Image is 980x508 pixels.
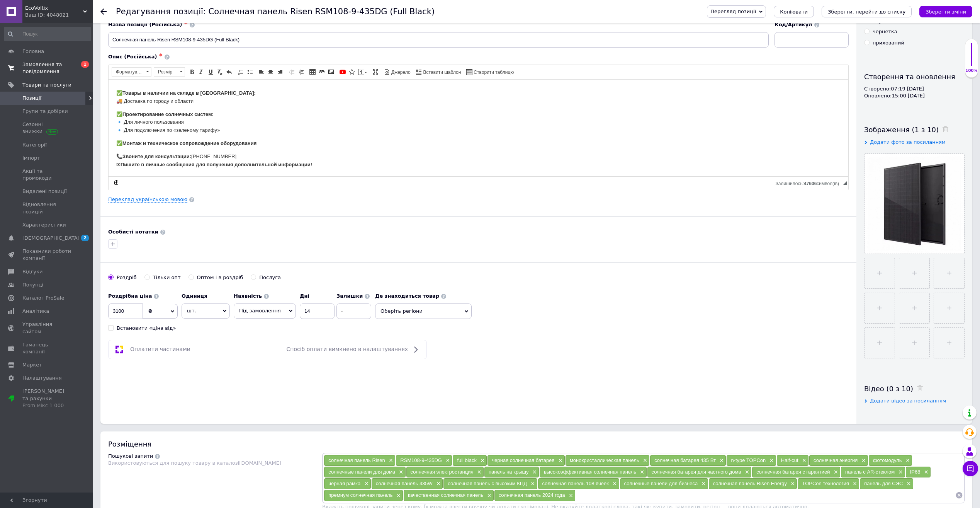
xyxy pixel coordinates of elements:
[435,481,441,487] span: ×
[267,68,275,76] a: По центру
[710,9,756,14] span: Перегляд позиції
[828,9,905,15] i: Зберегти, перейти до списку
[397,469,403,476] span: ×
[206,68,215,76] a: Підкреслений (Ctrl+U)
[415,68,462,76] a: Вставити шаблон
[408,492,483,498] span: качественная солнечная панель
[472,69,514,76] span: Створити таблицю
[297,68,305,76] a: Збільшити відступ
[22,48,44,55] span: Головна
[108,54,157,60] span: Опис (Російська)
[112,178,121,187] a: Зробити резервну копію зараз
[182,293,207,299] b: Одиниця
[22,321,71,335] span: Управління сайтом
[25,5,83,12] span: EcoVoltix
[800,457,807,464] span: ×
[308,68,317,76] a: Таблиця
[802,481,849,486] span: TOPCon технология
[864,92,965,99] div: Оновлено: 15:00 [DATE]
[108,32,769,48] input: Наприклад, H&M жіноча сукня зелена 38 розмір вечірня максі з блискітками
[394,493,401,499] span: ×
[873,457,902,463] span: фотомодуль
[851,481,857,487] span: ×
[22,361,42,368] span: Маркет
[814,457,858,463] span: солнечная энергия
[22,61,71,75] span: Замовлення та повідомлення
[611,481,617,487] span: ×
[22,235,80,242] span: [DEMOGRAPHIC_DATA]
[108,22,182,27] span: Назва позиції (Російська)
[390,69,411,76] span: Джерело
[22,168,71,182] span: Акції та промокоди
[465,68,515,76] a: Створити таблицю
[327,68,335,76] a: Зображення
[348,68,356,76] a: Вставити іконку
[154,67,185,77] a: Розмір
[731,457,766,463] span: n-type TOPCon
[776,179,843,186] div: Кiлькiсть символiв
[479,457,485,464] span: ×
[864,125,965,135] div: Зображення (1 з 10)
[832,469,838,476] span: ×
[499,492,565,498] span: солнечная панель 2024 года
[789,481,795,487] span: ×
[188,68,196,76] a: Жирний (Ctrl+B)
[904,457,910,464] span: ×
[112,67,151,77] a: Форматування
[338,68,347,76] a: Додати відео з YouTube
[641,457,647,464] span: ×
[873,39,904,46] div: прихований
[239,308,281,314] span: Під замовлення
[109,80,848,176] iframe: Редактор, 7A4E787D-2C17-4F56-9605-92825AAB22E2
[300,293,333,300] label: Дні
[362,481,369,487] span: ×
[159,53,163,58] span: ✱
[570,457,639,463] span: монокристаллическая панель
[411,469,474,475] span: солнечная электростанция
[624,481,698,486] span: солнечные панели для бизнеса
[529,481,535,487] span: ×
[22,295,64,302] span: Каталог ProSale
[22,375,62,382] span: Налаштування
[22,281,43,288] span: Покупці
[328,492,392,498] span: премиум солнечная панель
[457,457,477,463] span: full black
[108,439,965,449] div: Розміщення
[22,402,71,409] div: Prom мікс 1 000
[197,68,206,76] a: Курсив (Ctrl+I)
[22,222,66,228] span: Характеристики
[843,181,847,185] span: Потягніть для зміни розмірів
[910,469,921,475] span: IP68
[130,346,190,352] span: Оплатити частинами
[756,469,830,475] span: солнечная батарея с гарантией
[922,469,928,476] span: ×
[400,457,442,463] span: RSM108-9-435DG
[654,457,716,463] span: солнечная батарея 435 Вт
[22,201,71,215] span: Відновлення позицій
[485,493,491,499] span: ×
[387,457,393,464] span: ×
[475,469,481,476] span: ×
[713,481,787,486] span: солнечная панель Risen Energy
[287,346,408,352] span: Спосіб оплати вимкнено в налаштуваннях
[768,457,774,464] span: ×
[328,481,360,486] span: черная рамка
[422,69,461,76] span: Вставити шаблон
[148,308,152,314] span: ₴
[216,68,224,76] a: Видалити форматування
[25,12,93,19] div: Ваш ID: 4048021
[318,68,326,76] a: Вставити/Редагувати посилання (Ctrl+L)
[22,121,71,135] span: Сезонні знижки
[4,27,91,41] input: Пошук
[108,460,281,466] span: Використовуються для пошуку товару в каталозі [DOMAIN_NAME]
[22,188,67,195] span: Видалені позиції
[300,303,335,319] input: 0
[328,457,385,463] span: солнечная панель Risen
[905,481,911,487] span: ×
[328,469,395,475] span: солнечные панели для дома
